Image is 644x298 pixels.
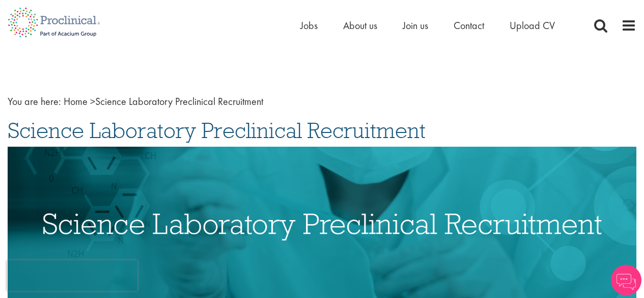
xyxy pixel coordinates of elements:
[7,260,137,291] iframe: reCAPTCHA
[90,95,95,108] span: >
[343,19,377,32] a: About us
[611,265,641,295] img: Chatbot
[510,19,555,32] a: Upload CV
[64,95,88,108] a: breadcrumb link to Home
[8,117,426,144] span: Science Laboratory Preclinical Recruitment
[64,95,263,108] span: Science Laboratory Preclinical Recruitment
[454,19,484,32] a: Contact
[8,95,61,108] span: You are here:
[300,19,318,32] a: Jobs
[403,19,428,32] a: Join us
